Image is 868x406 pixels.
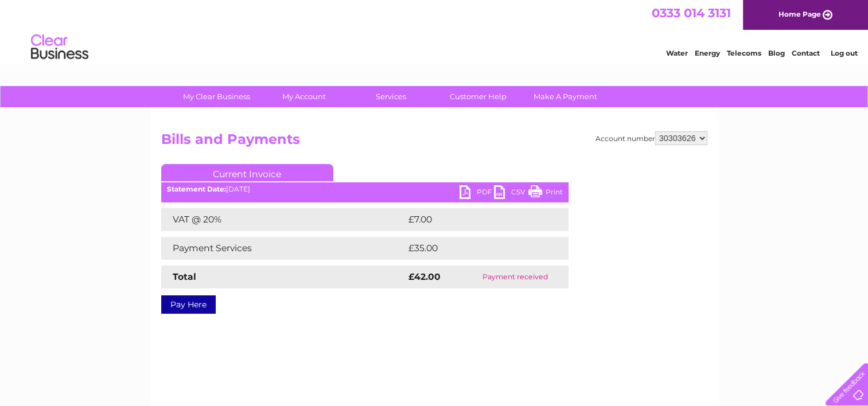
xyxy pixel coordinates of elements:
strong: £42.00 [408,271,441,282]
img: logo.png [30,30,89,65]
a: PDF [460,185,494,202]
div: [DATE] [161,185,569,193]
a: Contact [792,49,820,57]
b: Statement Date: [167,185,226,193]
a: Print [528,185,563,202]
a: Pay Here [161,295,216,314]
td: £7.00 [406,208,542,231]
a: 0333 014 3131 [652,6,731,20]
a: Make A Payment [518,86,613,107]
strong: Total [173,271,196,282]
div: Clear Business is a trading name of Verastar Limited (registered in [GEOGRAPHIC_DATA] No. 3667643... [164,6,706,56]
a: My Account [256,86,351,107]
td: Payment received [462,266,568,288]
a: Customer Help [431,86,526,107]
a: Energy [695,49,720,57]
a: Telecoms [727,49,761,57]
a: CSV [494,185,528,202]
td: Payment Services [161,237,406,260]
a: Current Invoice [161,164,333,181]
a: Water [666,49,688,57]
a: My Clear Business [169,86,264,107]
a: Log out [830,49,857,57]
td: £35.00 [406,237,546,260]
a: Blog [768,49,785,57]
td: VAT @ 20% [161,208,406,231]
h2: Bills and Payments [161,131,707,153]
a: Services [344,86,438,107]
div: Account number [595,131,707,145]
